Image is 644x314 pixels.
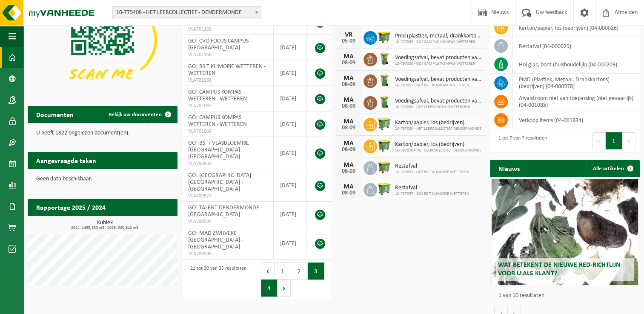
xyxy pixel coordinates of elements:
[340,168,357,174] div: 08-09
[188,218,267,225] span: VLA700504
[109,112,162,117] span: Bekijk uw documenten
[340,53,357,60] div: MA
[498,262,621,277] span: Wat betekent de nieuwe RED-richtlijn voor u als klant?
[377,73,392,88] img: WB-0140-HPE-GN-50
[274,137,306,169] td: [DATE]
[377,30,392,44] img: WB-1100-HPE-GN-51
[28,106,82,123] h2: Documenten
[102,106,177,123] a: Bekijk uw documenten
[188,38,249,51] span: GO! CVO FOCUS CAMPUS [GEOGRAPHIC_DATA]
[395,54,481,61] span: Voedingsafval, bevat producten van dierlijke oorsprong, onverpakt, categorie 3
[28,152,105,168] h2: Aangevraagde taken
[395,120,481,126] span: Karton/papier, los (bedrijven)
[395,163,469,170] span: Restafval
[36,130,169,136] p: U heeft 1822 ongelezen document(en).
[188,251,267,257] span: VLA700506
[377,95,392,109] img: WB-0140-HPE-GN-50
[274,169,306,202] td: [DATE]
[188,140,249,160] span: GO! BS 'T VLASBLOEMPJE [GEOGRAPHIC_DATA] - [GEOGRAPHIC_DATA]
[274,86,306,111] td: [DATE]
[28,199,114,215] h2: Rapportage 2025 / 2024
[340,118,357,125] div: MA
[395,40,481,45] span: 10-797056 - GO! CAMPUS KOMPAS WETTEREN
[622,132,635,149] button: Next
[340,140,357,147] div: MA
[340,125,357,131] div: 08-09
[188,63,266,77] span: GO! BS T KLIMOPJE WETTEREN - WETTEREN
[340,190,357,196] div: 08-09
[340,31,357,38] div: VR
[113,7,261,19] span: 10-779408 - HET LEERCOLLECTIEF - DENDERMONDE
[395,98,481,105] span: Voedingsafval, bevat producten van dierlijke oorsprong, onverpakt, categorie 3
[186,262,246,297] div: 21 tot 30 van 35 resultaten
[188,160,267,167] span: VLA700950
[274,111,306,137] td: [DATE]
[188,103,267,109] span: VLA701065
[32,226,177,230] span: 2024: 1455,880 m3 - 2025: 990,640 m3
[377,138,392,153] img: WB-1100-HPE-GN-50
[188,26,267,33] span: VLA701103
[512,55,640,74] td: hol glas, bont (huishoudelijk) (04-000209)
[395,185,469,191] span: Restafval
[340,147,357,153] div: 08-09
[592,132,606,149] button: Previous
[395,105,481,110] span: 10-797058 - GO! LEEFSCHOOL OOSTERZELE
[188,51,267,58] span: VLA701168
[188,77,267,84] span: VLA701066
[395,191,469,197] span: 10-797057 - GO! BS T KLIMOPJE WETTEREN
[377,51,392,66] img: WB-0140-HPE-GN-50
[340,183,357,190] div: MA
[188,172,251,192] span: GO! [GEOGRAPHIC_DATA] [GEOGRAPHIC_DATA] - [GEOGRAPHIC_DATA]
[36,176,169,182] p: Geen data beschikbaar.
[188,230,243,250] span: GO! MAD ZWIJVEKE [GEOGRAPHIC_DATA] - [GEOGRAPHIC_DATA]
[340,38,357,44] div: 05-09
[490,160,528,177] h2: Nieuws
[395,126,481,131] span: 10-797050 - HET LEERCOLLECTIEF DENDERMONDE
[395,148,481,153] span: 10-797050 - HET LEERCOLLECTIEF DENDERMONDE
[512,92,640,111] td: afvalstroom niet van toepassing (niet gevaarlijk) (04-001085)
[340,97,357,103] div: MA
[395,33,481,40] span: Pmd (plastiek, metaal, drankkartons) (bedrijven)
[261,280,278,297] button: 4
[395,83,481,88] span: 10-797057 - GO! BS T KLIMOPJE WETTEREN
[340,162,357,168] div: MA
[395,170,469,175] span: 10-797057 - GO! BS T KLIMOPJE WETTEREN
[606,132,622,149] button: 1
[114,215,177,232] a: Bekijk rapportage
[340,82,357,88] div: 08-09
[512,74,640,92] td: PMD (Plastiek, Metaal, Drankkartons) (bedrijven) (04-000978)
[340,103,357,109] div: 08-09
[32,220,177,230] h3: Kubiek
[512,111,640,129] td: verkoop items (04-001834)
[340,75,357,82] div: MA
[377,182,392,196] img: WB-0660-HPE-GN-51
[492,179,638,285] a: Wat betekent de nieuwe RED-richtlijn voor u als klant?
[188,193,267,200] span: VLA700527
[395,141,481,148] span: Karton/papier, los (bedrijven)
[498,293,635,299] p: 1 van 10 resultaten
[377,160,392,174] img: WB-1100-HPE-GN-51
[274,60,306,86] td: [DATE]
[274,202,306,227] td: [DATE]
[377,117,392,131] img: WB-0660-HPE-GN-50
[395,61,481,66] span: 10-797056 - GO! CAMPUS KOMPAS WETTEREN
[274,227,306,260] td: [DATE]
[261,263,275,280] button: Previous
[188,89,247,102] span: GO! CAMPUS KOMPAS WETTEREN - WETTEREN
[340,60,357,66] div: 08-09
[512,19,640,37] td: karton/papier, los (bedrijven) (04-000026)
[291,263,308,280] button: 2
[188,128,267,135] span: VLA701064
[188,114,247,128] span: GO! CAMPUS KOMPAS WETTEREN - WETTEREN
[512,37,640,55] td: restafval (04-000029)
[308,263,324,280] button: 3
[278,280,291,297] button: Next
[395,76,481,83] span: Voedingsafval, bevat producten van dierlijke oorsprong, onverpakt, categorie 3
[586,160,639,177] a: Alle artikelen
[275,263,291,280] button: 1
[494,131,547,150] div: 1 tot 7 van 7 resultaten
[112,6,261,19] span: 10-779408 - HET LEERCOLLECTIEF - DENDERMONDE
[274,35,306,60] td: [DATE]
[188,205,262,218] span: GO! TALENT DENDERMONDE - [GEOGRAPHIC_DATA]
